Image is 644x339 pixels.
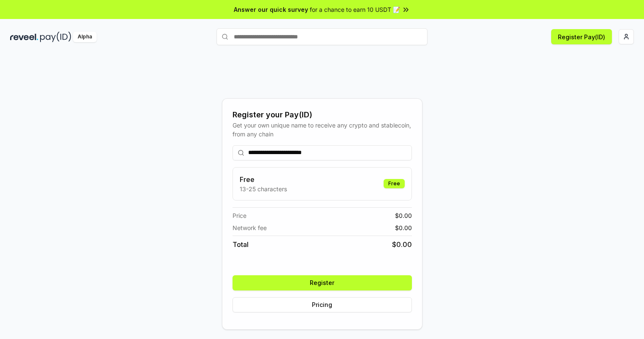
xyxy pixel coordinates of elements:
[392,239,412,250] span: $ 0.00
[10,32,38,42] img: reveel_dark
[73,32,97,42] div: Alpha
[395,211,412,220] span: $ 0.00
[310,5,400,14] span: for a chance to earn 10 USDT 📝
[240,174,287,184] h3: Free
[233,239,249,250] span: Total
[233,275,412,290] button: Register
[40,32,71,42] img: pay_id
[384,179,405,188] div: Free
[233,223,267,232] span: Network fee
[551,29,612,44] button: Register Pay(ID)
[240,184,287,193] p: 13-25 characters
[234,5,308,14] span: Answer our quick survey
[233,211,246,220] span: Price
[233,297,412,312] button: Pricing
[233,109,412,121] div: Register your Pay(ID)
[395,223,412,232] span: $ 0.00
[233,121,412,138] div: Get your own unique name to receive any crypto and stablecoin, from any chain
